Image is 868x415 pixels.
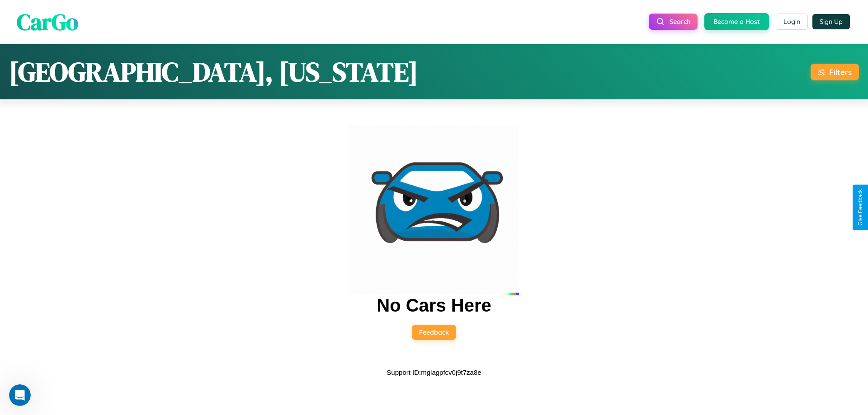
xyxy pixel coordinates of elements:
iframe: Intercom live chat [9,384,31,406]
button: Login [776,14,808,30]
div: Give Feedback [857,189,863,226]
h1: [GEOGRAPHIC_DATA], [US_STATE] [9,53,418,90]
div: Filters [829,67,852,77]
span: CarGo [17,6,78,37]
p: Support ID: mglagpfcv0j9t7za8e [387,366,481,378]
button: Filters [811,64,859,80]
img: car [349,126,519,295]
button: Sign Up [812,14,850,29]
button: Feedback [412,325,456,340]
h2: No Cars Here [377,295,491,316]
button: Search [649,14,698,30]
span: Search [670,18,690,26]
button: Become a Host [704,13,769,30]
